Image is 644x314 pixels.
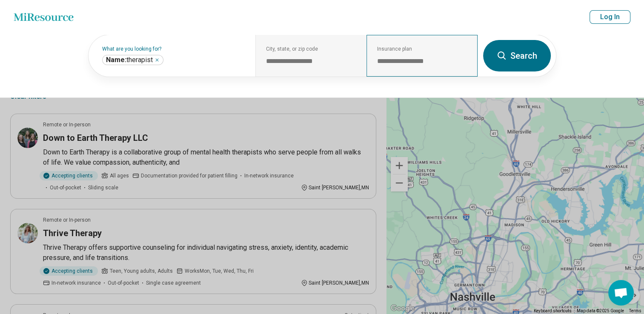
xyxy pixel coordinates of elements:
a: Open chat [608,280,634,305]
button: therapist [155,57,160,63]
div: therapist [102,55,163,65]
button: Log In [590,10,630,24]
button: Search [483,40,551,71]
span: therapist [106,56,153,64]
label: What are you looking for? [102,46,245,51]
span: Name: [106,56,126,64]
